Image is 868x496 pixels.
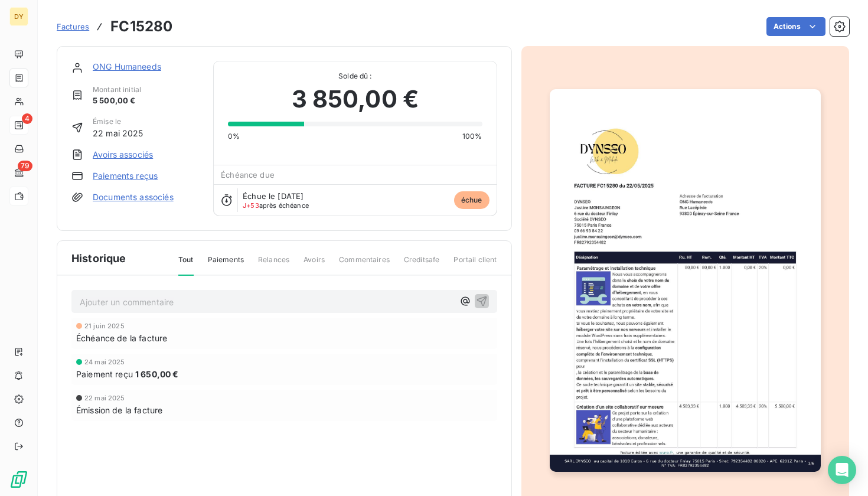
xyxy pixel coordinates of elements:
[178,254,194,276] span: Tout
[135,368,179,380] span: 1 650,00 €
[243,202,309,209] span: après échéance
[22,113,32,124] span: 4
[292,81,419,117] span: 3 850,00 €
[84,322,125,329] span: 21 juin 2025
[18,161,32,171] span: 79
[93,127,143,139] span: 22 mai 2025
[228,131,240,142] span: 0%
[57,22,89,31] span: Factures
[84,358,125,366] span: 24 mai 2025
[766,17,825,36] button: Actions
[9,116,28,135] a: 4
[93,95,141,107] span: 5 500,00 €
[84,394,125,402] span: 22 mai 2025
[93,170,158,182] a: Paiements reçus
[828,456,856,484] div: Open Intercom Messenger
[339,254,390,275] span: Commentaires
[110,16,172,37] h3: FC15280
[9,7,28,26] div: DY
[93,191,174,203] a: Documents associés
[228,71,482,81] span: Solde dû :
[258,254,289,275] span: Relances
[221,170,275,180] span: Échéance due
[93,61,161,71] a: ONG Humaneeds
[304,254,325,275] span: Avoirs
[208,254,244,275] span: Paiements
[76,368,133,380] span: Paiement reçu
[71,250,126,266] span: Historique
[57,21,89,32] a: Factures
[462,131,482,142] span: 100%
[454,191,490,209] span: échue
[93,149,153,161] a: Avoirs associés
[404,254,440,275] span: Creditsafe
[243,201,259,210] span: J+53
[550,89,821,472] img: invoice_thumbnail
[93,84,141,95] span: Montant initial
[93,116,143,127] span: Émise le
[9,163,28,182] a: 79
[9,470,28,489] img: Logo LeanPay
[76,332,167,344] span: Échéance de la facture
[453,254,497,275] span: Portail client
[76,404,162,416] span: Émission de la facture
[243,191,304,201] span: Échue le [DATE]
